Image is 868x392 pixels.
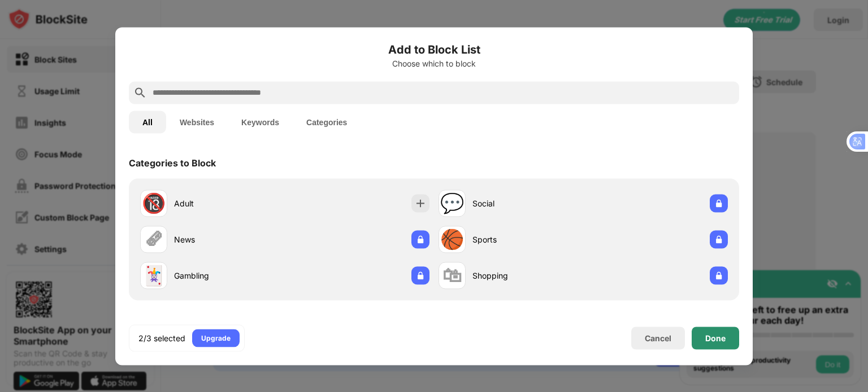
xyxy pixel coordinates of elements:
div: 💬 [440,192,464,215]
button: All [129,111,166,133]
div: News [174,234,285,245]
div: Categories to Block [129,157,216,168]
img: search.svg [133,86,147,99]
div: 🃏 [142,264,166,287]
div: Shopping [472,270,583,281]
div: Adult [174,197,285,209]
div: Upgrade [201,332,231,343]
div: 2/3 selected [138,332,185,343]
div: 🛍 [442,264,462,287]
button: Keywords [228,111,293,133]
button: Websites [166,111,228,133]
div: 🗞 [144,228,163,251]
div: Cancel [645,333,671,343]
div: 🔞 [142,192,166,215]
div: Choose which to block [129,59,739,68]
button: Categories [293,111,361,133]
h6: Add to Block List [129,41,739,58]
div: Social [472,197,583,209]
div: Gambling [174,270,285,281]
div: Done [705,333,726,342]
div: Sports [472,234,583,245]
div: 🏀 [440,228,464,251]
